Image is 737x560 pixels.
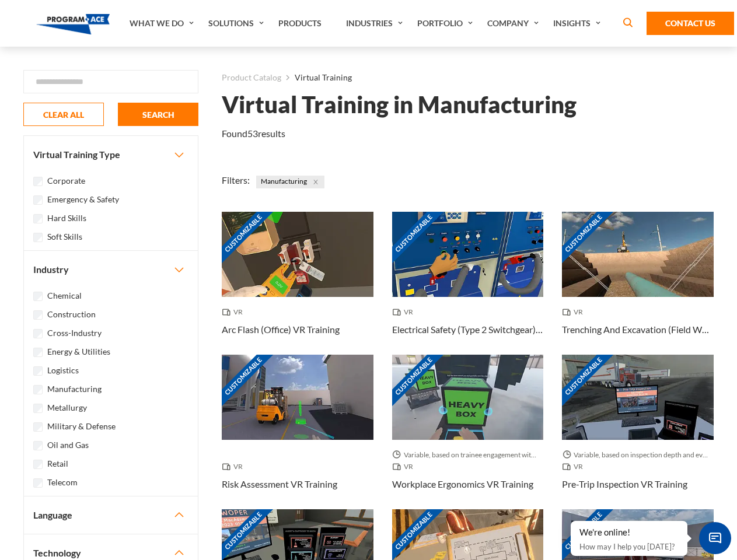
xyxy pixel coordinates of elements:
button: CLEAR ALL [23,103,104,126]
label: Metallurgy [47,401,87,414]
label: Telecom [47,476,78,489]
a: Customizable Thumbnail - Arc Flash (Office) VR Training VR Arc Flash (Office) VR Training [222,212,373,355]
input: Telecom [33,478,43,488]
a: Customizable Thumbnail - Electrical Safety (Type 2 Switchgear) VR Training VR Electrical Safety (... [392,212,544,355]
a: Customizable Thumbnail - Pre-Trip Inspection VR Training Variable, based on inspection depth and ... [562,355,714,509]
span: Variable, based on inspection depth and event interaction. [562,449,714,461]
input: Logistics [33,366,43,376]
label: Oil and Gas [47,439,89,452]
label: Corporate [47,174,85,187]
label: Logistics [47,364,79,377]
input: Hard Skills [33,214,43,223]
input: Oil and Gas [33,441,43,450]
input: Manufacturing [33,385,43,394]
a: Contact Us [647,12,734,35]
input: Metallurgy [33,404,43,413]
h3: Workplace Ergonomics VR Training [392,477,533,491]
label: Hard Skills [47,212,86,225]
label: Retail [47,457,68,470]
h3: Trenching And Excavation (Field Work) VR Training [562,323,714,337]
a: Product Catalog [222,70,281,85]
span: Chat Widget [699,522,731,554]
a: Customizable Thumbnail - Risk Assessment VR Training VR Risk Assessment VR Training [222,355,373,509]
label: Manufacturing [47,383,102,395]
input: Energy & Utilities [33,348,43,357]
h3: Pre-Trip Inspection VR Training [562,477,687,491]
input: Retail [33,460,43,469]
span: Variable, based on trainee engagement with exercises. [392,449,544,461]
img: Program-Ace [36,14,110,34]
button: Virtual Training Type [24,136,198,173]
label: Emergency & Safety [47,193,119,206]
input: Cross-Industry [33,329,43,338]
span: VR [392,306,418,318]
em: 53 [247,128,258,139]
button: Industry [24,251,198,288]
label: Chemical [47,289,82,302]
a: Customizable Thumbnail - Trenching And Excavation (Field Work) VR Training VR Trenching And Excav... [562,212,714,355]
span: VR [222,461,247,473]
nav: breadcrumb [222,70,714,85]
h3: Risk Assessment VR Training [222,477,337,491]
input: Military & Defense [33,422,43,432]
label: Soft Skills [47,230,82,243]
p: How may I help you [DATE]? [579,540,679,554]
button: Language [24,496,198,534]
span: Filters: [222,174,250,185]
label: Construction [47,308,96,321]
li: Virtual Training [281,70,352,85]
a: Customizable Thumbnail - Workplace Ergonomics VR Training Variable, based on trainee engagement w... [392,355,544,509]
h3: Electrical Safety (Type 2 Switchgear) VR Training [392,323,544,337]
input: Emergency & Safety [33,195,43,205]
input: Chemical [33,292,43,301]
span: VR [562,461,588,473]
span: VR [222,306,247,318]
span: Manufacturing [256,176,324,188]
div: We're online! [579,527,679,538]
span: VR [562,306,588,318]
input: Soft Skills [33,233,43,242]
label: Energy & Utilities [47,345,110,358]
span: VR [392,461,418,473]
p: Found results [222,127,285,141]
h3: Arc Flash (Office) VR Training [222,323,340,337]
input: Corporate [33,177,43,186]
label: Military & Defense [47,420,116,433]
label: Cross-Industry [47,327,102,339]
h1: Virtual Training in Manufacturing [222,94,577,115]
button: Close [309,176,322,188]
input: Construction [33,310,43,320]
